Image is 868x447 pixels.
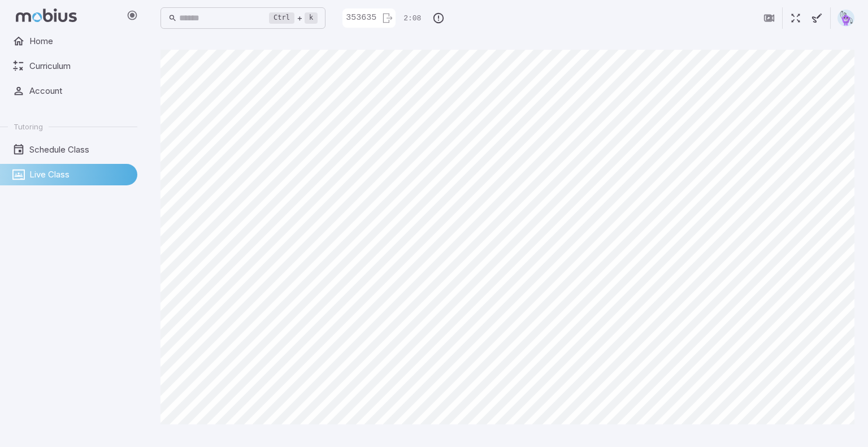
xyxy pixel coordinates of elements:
p: 353635 [342,12,376,24]
p: Time Remaining [403,13,421,24]
button: Leave Activity [380,10,394,27]
span: Curriculum [29,60,129,72]
div: + [269,11,318,25]
span: Home [29,35,129,47]
button: Fullscreen Game [785,7,806,29]
div: Join Code - Students can join by entering this code [342,8,396,28]
span: Tutoring [14,121,43,132]
span: Schedule Class [29,144,129,156]
button: Report an Issue [428,7,449,29]
kbd: Ctrl [269,12,294,24]
img: pentagon.svg [837,10,854,27]
button: Start Drawing on Questions [806,7,828,29]
kbd: k [305,12,318,24]
button: Join in Zoom Client [758,7,780,29]
span: Account [29,85,129,97]
span: Live Class [29,168,129,181]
